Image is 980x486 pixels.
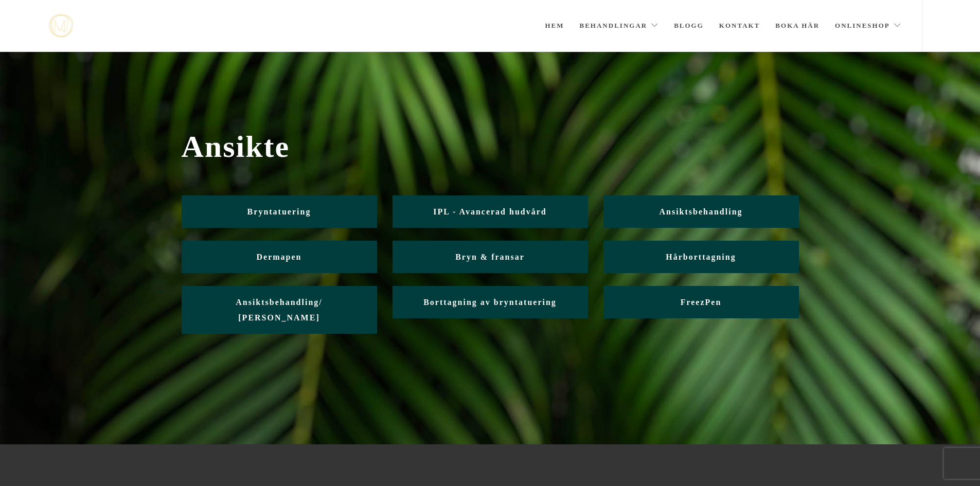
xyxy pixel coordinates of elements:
a: Borttagning av bryntatuering [393,286,588,318]
img: mjstudio [49,14,73,38]
span: Bryntatuering [247,207,311,216]
a: Bryntatuering [182,195,377,228]
a: mjstudio mjstudio mjstudio [49,14,73,38]
a: Ansiktsbehandling/ [PERSON_NAME] [182,286,377,334]
span: IPL - Avancerad hudvård [433,207,546,216]
span: Bryn & fransar [455,253,525,261]
a: Ansiktsbehandling [603,195,799,228]
a: IPL - Avancerad hudvård [393,195,588,228]
a: Bryn & fransar [393,241,588,273]
span: Ansiktsbehandling [659,207,742,216]
span: Dermapen [257,253,302,261]
a: FreezPen [603,286,799,318]
span: Borttagning av bryntatuering [423,298,557,307]
span: FreezPen [681,298,722,307]
span: Ansiktsbehandling/ [PERSON_NAME] [236,298,323,322]
a: Dermapen [182,241,377,273]
span: Hårborttagning [666,253,736,261]
span: Ansikte [182,129,799,165]
a: Hårborttagning [603,241,799,273]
